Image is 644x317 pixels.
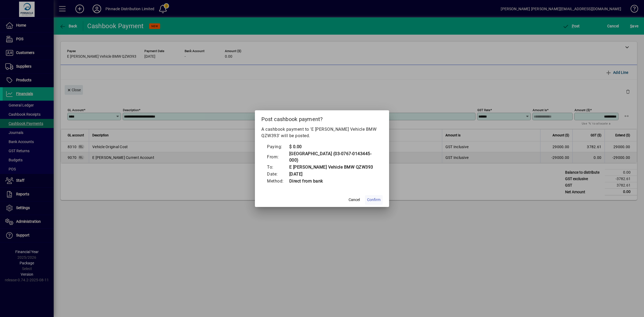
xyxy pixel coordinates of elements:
[289,171,378,178] td: [DATE]
[267,178,289,185] td: Method:
[289,150,378,164] td: [GEOGRAPHIC_DATA] (03-0767-0143445-000)
[349,197,360,203] span: Cancel
[267,150,289,164] td: From:
[267,143,289,150] td: Paying:
[267,171,289,178] td: Date:
[267,164,289,171] td: To:
[365,195,383,205] button: Confirm
[289,164,378,171] td: E [PERSON_NAME] Vehicle BMW QZW393
[289,143,378,150] td: $ 0.00
[346,195,363,205] button: Cancel
[289,178,378,185] td: Direct from bank
[367,197,380,203] span: Confirm
[261,126,383,139] p: A cashbook payment to 'E [PERSON_NAME] Vehicle BMW QZW393' will be posted.
[255,110,389,126] h2: Post cashbook payment?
